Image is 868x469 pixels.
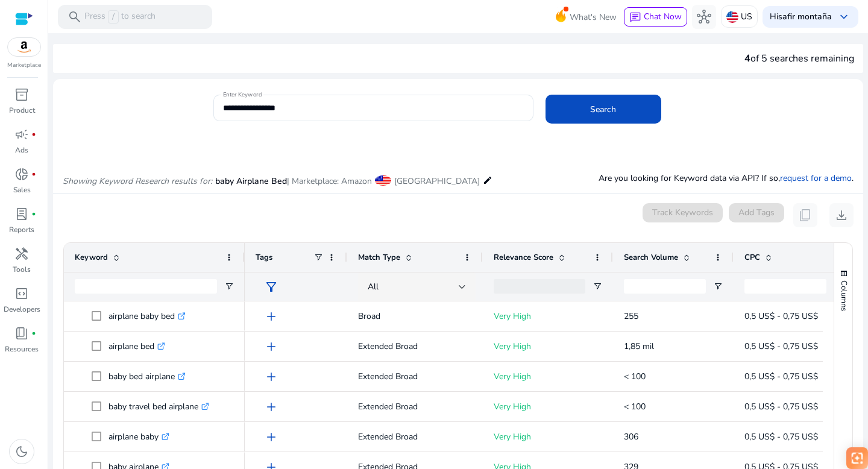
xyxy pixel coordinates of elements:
button: chatChat Now [624,7,687,27]
p: Product [9,105,35,116]
p: airplane bed [108,334,165,359]
p: Extended Broad [358,424,472,449]
span: | Marketplace: Amazon [287,175,372,187]
span: 1,85 mil [624,341,654,352]
span: Tags [256,252,272,263]
span: handyman [14,247,29,261]
p: baby travel bed airplane [108,394,209,419]
span: fiber_manual_record [31,132,36,137]
span: add [264,339,278,354]
p: Developers [4,304,40,315]
span: hub [697,10,711,24]
p: baby bed airplane [108,364,186,389]
span: < 100 [624,401,646,412]
div: of 5 searches remaining [744,51,854,66]
p: Press to search [84,10,156,24]
button: hub [692,5,716,29]
p: Very High [494,334,602,359]
span: fiber_manual_record [31,172,36,177]
button: Open Filter Menu [224,282,234,291]
span: / [108,10,119,24]
span: Search [590,103,616,116]
button: Open Filter Menu [593,282,602,291]
span: code_blocks [14,286,29,301]
span: filter_alt [264,280,278,294]
span: fiber_manual_record [31,212,36,216]
span: CPC [744,252,760,263]
span: inventory_2 [14,87,29,102]
input: CPC Filter Input [744,279,826,294]
span: add [264,370,278,384]
span: dark_mode [14,444,29,459]
span: fiber_manual_record [31,331,36,336]
span: add [264,430,278,444]
p: Sales [13,184,31,195]
p: Ads [15,145,28,156]
span: Match Type [358,252,400,263]
span: add [264,400,278,414]
span: 4 [744,52,750,65]
p: Tools [13,264,31,275]
span: 0,5 US$ - 0,75 US$ [744,401,818,412]
span: download [834,208,849,222]
span: Search Volume [624,252,678,263]
p: airplane baby bed [108,304,186,329]
span: 0,5 US$ - 0,75 US$ [744,341,818,352]
span: search [68,10,82,24]
p: Extended Broad [358,334,472,359]
p: Hi [770,13,832,21]
span: book_4 [14,326,29,341]
span: 306 [624,431,638,442]
p: Resources [5,344,39,354]
img: amazon.svg [8,38,40,56]
span: All [368,281,379,292]
p: Very High [494,424,602,449]
span: 0,5 US$ - 0,75 US$ [744,371,818,382]
span: Relevance Score [494,252,553,263]
i: Showing Keyword Research results for: [63,175,212,187]
span: keyboard_arrow_down [837,10,851,24]
p: Very High [494,304,602,329]
img: us.svg [726,11,738,23]
mat-label: Enter Keyword [223,90,262,99]
span: lab_profile [14,207,29,221]
button: Open Filter Menu [713,282,723,291]
a: request for a demo [780,172,852,184]
input: Keyword Filter Input [75,279,217,294]
b: safir montaña [778,11,832,22]
p: Reports [9,224,34,235]
span: baby Airplane Bed [215,175,287,187]
p: Extended Broad [358,364,472,389]
mat-icon: edit [483,173,492,187]
span: [GEOGRAPHIC_DATA] [394,175,480,187]
p: US [741,6,752,27]
span: < 100 [624,371,646,382]
span: add [264,309,278,324]
button: Search [546,95,661,124]
input: Search Volume Filter Input [624,279,706,294]
p: Very High [494,394,602,419]
span: Chat Now [644,11,682,22]
p: Very High [494,364,602,389]
p: Extended Broad [358,394,472,419]
button: download [829,203,854,227]
p: Are you looking for Keyword data via API? If so, . [599,172,854,184]
span: donut_small [14,167,29,181]
span: 255 [624,310,638,322]
span: chat [629,11,641,24]
span: 0,5 US$ - 0,75 US$ [744,431,818,442]
span: What's New [570,7,617,28]
span: 0,5 US$ - 0,75 US$ [744,310,818,322]
span: campaign [14,127,29,142]
p: Marketplace [7,61,41,70]
p: airplane baby [108,424,169,449]
p: Broad [358,304,472,329]
span: Keyword [75,252,108,263]
span: Columns [838,280,849,311]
